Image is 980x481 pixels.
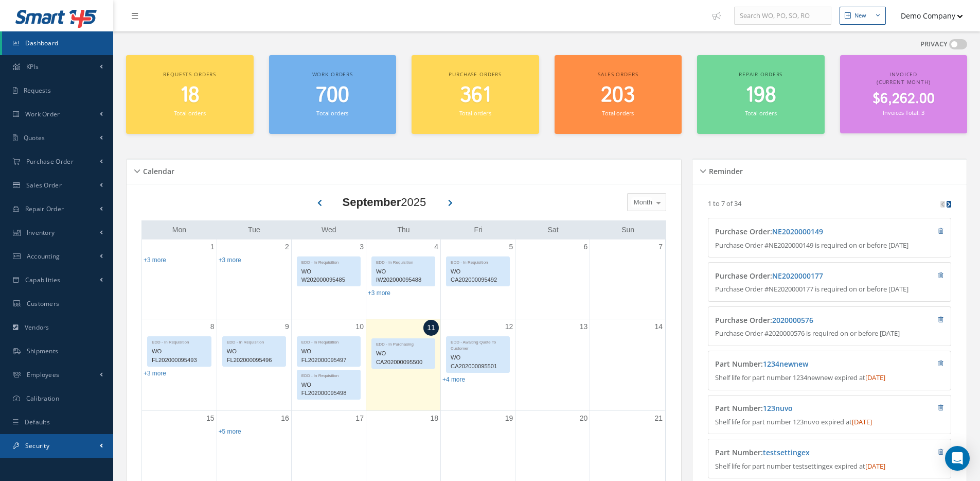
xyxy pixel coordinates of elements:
[353,411,366,426] a: September 17, 2025
[945,446,970,471] div: Open Intercom Messenger
[343,196,401,209] b: September
[590,239,665,319] td: September 7, 2025
[140,164,174,176] h5: Calendar
[708,199,741,208] p: 1 to 7 of 34
[297,379,360,400] div: WO FL202000095498
[26,181,62,190] span: Sales Order
[507,239,515,254] a: September 5, 2025
[25,39,59,47] span: Dashboard
[428,411,440,426] a: September 18, 2025
[503,319,515,334] a: September 12, 2025
[217,319,291,411] td: September 9, 2025
[715,449,883,457] h4: Part Number
[715,240,944,251] p: Purchase Order #NE2020000149 is required on or before [DATE]
[26,157,74,166] span: Purchase Order
[631,197,652,208] span: Month
[441,319,515,411] td: September 12, 2025
[163,71,216,78] span: Requests orders
[142,239,217,319] td: September 1, 2025
[170,224,188,236] a: Monday
[715,329,944,339] p: Purchase Order #2020000576 is required on or before [DATE]
[297,257,360,266] div: EDD - In Requisition
[291,319,366,411] td: September 10, 2025
[25,441,49,450] span: Security
[312,71,353,78] span: Work orders
[204,411,217,426] a: September 15, 2025
[279,411,291,426] a: September 16, 2025
[180,81,200,110] span: 18
[223,346,286,366] div: WO FL202000095496
[598,71,638,78] span: Sales orders
[715,228,883,236] h4: Purchase Order
[865,373,885,382] span: [DATE]
[26,394,59,403] span: Calibration
[297,346,360,366] div: WO FL202000095497
[447,257,509,266] div: EDD - In Requisition
[578,411,590,426] a: September 20, 2025
[772,271,823,281] a: NE2020000177
[343,194,426,211] div: 2025
[459,109,491,117] small: Total orders
[770,315,813,325] span: :
[372,257,435,266] div: EDD - In Requisition
[27,370,60,379] span: Employees
[770,271,823,281] span: :
[889,71,917,78] span: Invoiced
[652,411,665,426] a: September 21, 2025
[25,204,64,213] span: Repair Order
[144,256,166,264] a: Show 3 more events
[877,78,931,85] span: (Current Month)
[515,239,590,319] td: September 6, 2025
[372,348,435,368] div: WO CA202000095500
[208,319,217,334] a: September 8, 2025
[148,346,211,366] div: WO FL202000095493
[368,289,390,297] a: Show 3 more events
[763,359,808,369] a: 1234newnew
[297,266,360,286] div: WO W202000095485
[449,71,502,78] span: Purchase orders
[25,110,60,118] span: Work Order
[297,370,360,379] div: EDD - In Requisition
[366,239,440,319] td: September 4, 2025
[27,252,60,261] span: Accounting
[745,109,777,117] small: Total orders
[920,39,948,49] label: PRIVACY
[840,7,886,25] button: New
[578,319,590,334] a: September 13, 2025
[883,109,924,116] small: Invoices Total: 3
[761,403,793,413] span: :
[27,347,59,355] span: Shipments
[25,323,49,332] span: Vendors
[366,319,440,411] td: September 11, 2025
[656,239,665,254] a: September 7, 2025
[460,81,491,110] span: 361
[840,55,968,133] a: Invoiced (Current Month) $6,262.00 Invoices Total: 3
[715,373,944,383] p: Shelf life for part number 1234newnew expired at
[739,71,782,78] span: Repair orders
[582,239,590,254] a: September 6, 2025
[148,337,211,346] div: EDD - In Requisition
[601,81,635,110] span: 203
[319,224,338,236] a: Wednesday
[126,55,254,134] a: Requests orders 18 Total orders
[602,109,634,117] small: Total orders
[25,418,50,426] span: Defaults
[652,319,665,334] a: September 14, 2025
[283,239,291,254] a: September 2, 2025
[872,89,935,109] span: $6,262.00
[715,316,883,325] h4: Purchase Order
[715,404,883,413] h4: Part Number
[353,319,366,334] a: September 10, 2025
[423,320,439,336] a: September 11, 2025
[763,448,810,457] a: testsettingex
[441,239,515,319] td: September 5, 2025
[24,133,45,142] span: Quotes
[447,337,509,352] div: EDD - Awaiting Quote To Customer
[472,224,485,236] a: Friday
[246,224,262,236] a: Tuesday
[412,55,539,134] a: Purchase orders 361 Total orders
[772,227,823,236] a: NE2020000149
[144,370,166,377] a: Show 3 more events
[854,11,866,20] div: New
[715,272,883,281] h4: Purchase Order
